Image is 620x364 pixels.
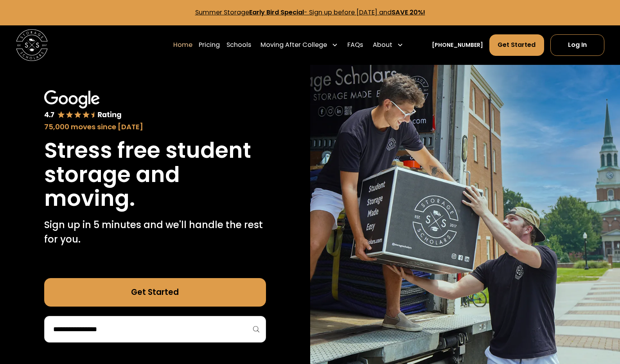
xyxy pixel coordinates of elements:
[249,8,304,17] strong: Early Bird Special
[199,34,220,56] a: Pricing
[489,34,544,56] a: Get Started
[16,29,48,61] a: home
[195,8,425,17] a: Summer StorageEarly Bird Special- Sign up before [DATE] andSAVE 20%!
[44,121,266,132] div: 75,000 moves since [DATE]
[173,34,192,56] a: Home
[370,34,407,56] div: About
[16,29,48,61] img: Storage Scholars main logo
[44,278,266,307] a: Get Started
[44,218,266,246] p: Sign up in 5 minutes and we'll handle the rest for you.
[261,40,327,50] div: Moving After College
[550,34,604,56] a: Log In
[373,40,392,50] div: About
[347,34,363,56] a: FAQs
[226,34,251,56] a: Schools
[44,138,266,210] h1: Stress free student storage and moving.
[257,34,341,56] div: Moving After College
[432,41,483,49] a: [PHONE_NUMBER]
[392,8,425,17] strong: SAVE 20%!
[44,90,122,120] img: Google 4.7 star rating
